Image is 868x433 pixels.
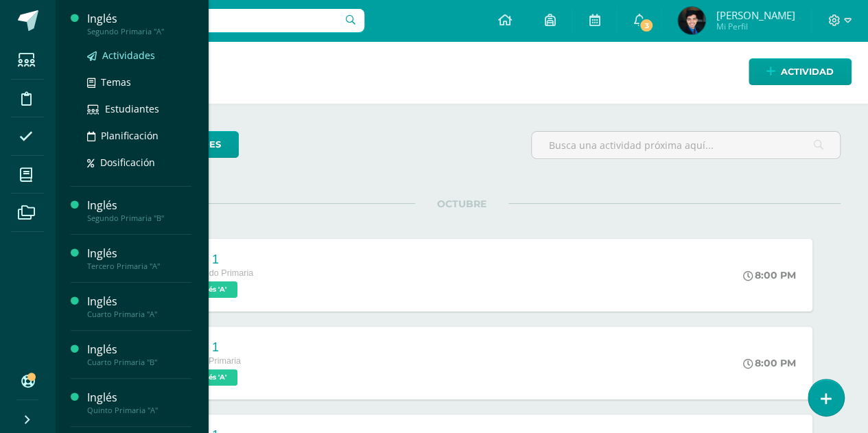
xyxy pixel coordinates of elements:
[87,198,191,223] a: InglésSegundo Primaria "B"
[105,102,159,115] span: Estudiantes
[101,129,159,142] span: Planificación
[102,49,155,62] span: Actividades
[87,342,191,358] div: Inglés
[87,11,191,27] div: Inglés
[184,340,241,355] div: ACT 1
[64,9,364,32] input: Busca un usuario...
[184,281,237,298] span: Inglés 'A'
[87,358,191,367] div: Cuarto Primaria "B"
[87,390,191,415] a: InglésQuinto Primaria "A"
[87,213,191,223] div: Segundo Primaria "B"
[87,101,191,117] a: Estudiantes
[87,294,191,319] a: InglésCuarto Primaria "A"
[87,27,191,36] div: Segundo Primaria "A"
[743,357,796,369] div: 8:00 PM
[100,156,155,169] span: Dosificación
[184,268,253,278] span: Segundo Primaria
[532,132,840,159] input: Busca una actividad próxima aquí...
[87,309,191,319] div: Cuarto Primaria "A"
[87,11,191,36] a: InglésSegundo Primaria "A"
[71,41,852,104] h1: Actividades
[87,128,191,143] a: Planificación
[781,59,834,84] span: Actividad
[87,261,191,271] div: Tercero Primaria "A"
[184,369,237,386] span: Inglés 'A'
[87,246,191,271] a: InglésTercero Primaria "A"
[87,390,191,406] div: Inglés
[87,342,191,367] a: InglésCuarto Primaria "B"
[87,74,191,90] a: Temas
[87,294,191,309] div: Inglés
[716,8,795,22] span: [PERSON_NAME]
[716,21,795,32] span: Mi Perfil
[639,18,654,33] span: 3
[749,58,852,85] a: Actividad
[101,75,131,89] span: Temas
[87,406,191,415] div: Quinto Primaria "A"
[184,356,241,366] span: Sexto Primaria
[87,198,191,213] div: Inglés
[415,198,508,210] span: OCTUBRE
[87,246,191,261] div: Inglés
[87,154,191,170] a: Dosificación
[743,269,796,281] div: 8:00 PM
[678,7,705,34] img: 6e7f9eaca34ebf24f5a660d2991bb177.png
[184,253,253,267] div: ACT 1
[87,47,191,63] a: Actividades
